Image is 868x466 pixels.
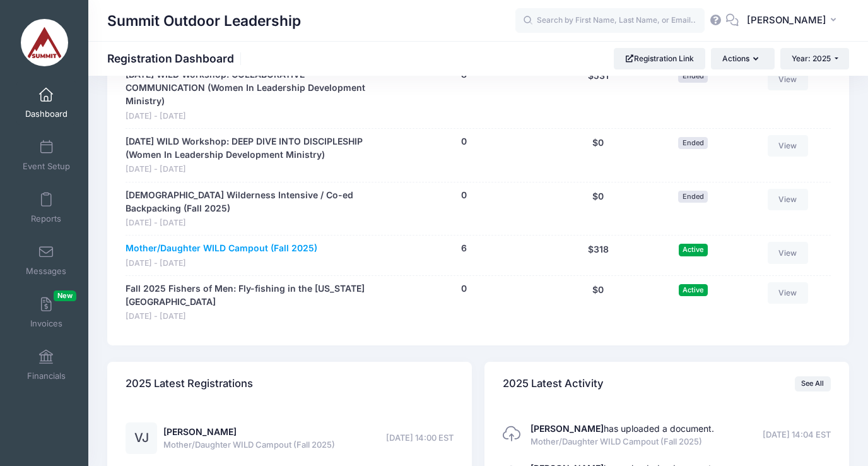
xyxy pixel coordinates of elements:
span: [DATE] - [DATE] [126,111,373,122]
button: Actions [711,48,774,69]
a: View [768,282,808,304]
a: [DEMOGRAPHIC_DATA] Wilderness Intensive / Co-ed Backpacking (Fall 2025) [126,189,373,215]
strong: [PERSON_NAME] [531,423,604,434]
button: 0 [461,282,467,296]
a: Financials [16,343,76,387]
h4: 2025 Latest Activity [503,366,604,402]
a: Event Setup [16,133,76,177]
a: View [768,242,808,263]
a: Mother/Daughter WILD Campout (Fall 2025) [126,242,317,255]
div: $531 [549,68,647,122]
a: [PERSON_NAME] [163,426,237,437]
span: Event Setup [23,161,70,172]
div: $0 [549,135,647,176]
a: Dashboard [16,81,76,125]
span: Active [679,284,708,296]
button: 6 [461,242,467,255]
span: [DATE] 14:04 EST [763,429,831,441]
img: Summit Outdoor Leadership [21,19,68,66]
a: [DATE] WILD Workshop: DEEP DIVE INTO DISCIPLESHIP (Women In Leadership Development Ministry) [126,135,373,162]
span: [DATE] - [DATE] [126,217,373,229]
a: InvoicesNew [16,290,76,335]
button: [PERSON_NAME] [739,6,849,35]
input: Search by First Name, Last Name, or Email... [515,8,705,33]
a: VJ [126,433,157,444]
div: $0 [549,189,647,229]
button: 0 [461,189,467,202]
span: New [54,290,76,301]
span: Year: 2025 [792,54,831,63]
span: Dashboard [25,109,67,119]
span: [DATE] 14:00 EST [386,432,454,445]
span: [DATE] - [DATE] [126,164,373,176]
div: VJ [126,422,157,454]
a: Messages [16,238,76,282]
div: $318 [549,242,647,269]
h4: 2025 Latest Registrations [126,366,253,402]
span: Financials [27,371,66,381]
span: Reports [31,213,61,224]
span: [DATE] - [DATE] [126,258,317,270]
a: [PERSON_NAME]has uploaded a document. [531,423,714,434]
button: Year: 2025 [780,48,849,69]
span: [PERSON_NAME] [747,13,826,27]
span: Ended [678,191,708,203]
a: View [768,135,808,157]
a: Registration Link [614,48,705,69]
span: Invoices [30,318,62,329]
span: Messages [26,266,66,277]
h1: Summit Outdoor Leadership [107,6,301,35]
span: Ended [678,70,708,82]
span: [DATE] - [DATE] [126,311,373,323]
a: View [768,68,808,90]
button: 0 [461,135,467,148]
a: View [768,189,808,210]
span: Mother/Daughter WILD Campout (Fall 2025) [163,439,335,451]
a: Reports [16,186,76,230]
span: Active [679,244,708,256]
div: $0 [549,282,647,323]
a: See All [795,376,831,391]
h1: Registration Dashboard [107,52,245,65]
span: Ended [678,137,708,149]
a: Fall 2025 Fishers of Men: Fly-fishing in the [US_STATE][GEOGRAPHIC_DATA] [126,282,373,309]
span: Mother/Daughter WILD Campout (Fall 2025) [531,436,714,448]
a: [DATE] WILD Workshop: COLLABORATIVE COMMUNICATION (Women In Leadership Development Ministry) [126,68,373,108]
